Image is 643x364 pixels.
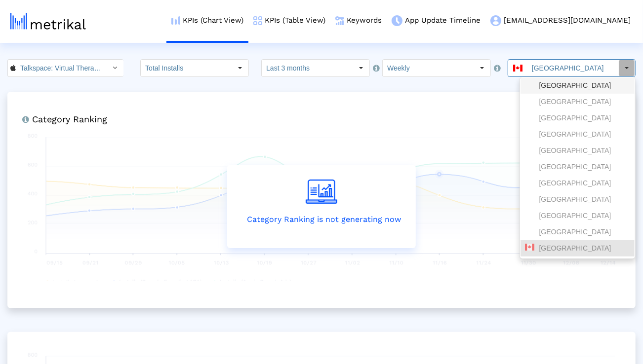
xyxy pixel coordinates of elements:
[27,111,616,125] h6: Category Ranking
[171,16,180,25] img: kpi-chart-menu-icon.png
[490,15,501,26] img: my-account-menu-icon.png
[10,13,86,30] img: metrical-logo-light.png
[525,162,630,172] div: [GEOGRAPHIC_DATA]
[525,81,630,90] div: [GEOGRAPHIC_DATA]
[525,195,630,204] div: [GEOGRAPHIC_DATA]
[618,60,635,76] div: Select
[525,97,630,107] div: [GEOGRAPHIC_DATA]
[525,179,630,188] div: [GEOGRAPHIC_DATA]
[525,113,630,123] div: [GEOGRAPHIC_DATA]
[306,180,337,204] img: create-report
[525,211,630,220] div: [GEOGRAPHIC_DATA]
[525,227,630,237] div: [GEOGRAPHIC_DATA]
[474,60,490,76] div: Select
[232,60,248,76] div: Select
[525,130,630,139] div: [GEOGRAPHIC_DATA]
[242,214,401,225] p: Category Ranking is not generating now
[335,16,344,25] img: keywords.png
[392,15,402,26] img: app-update-menu-icon.png
[353,60,369,76] div: Select
[107,60,123,76] div: Select
[525,244,630,253] div: [GEOGRAPHIC_DATA]
[525,146,630,155] div: [GEOGRAPHIC_DATA]
[253,16,262,25] img: kpi-table-menu-icon.png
